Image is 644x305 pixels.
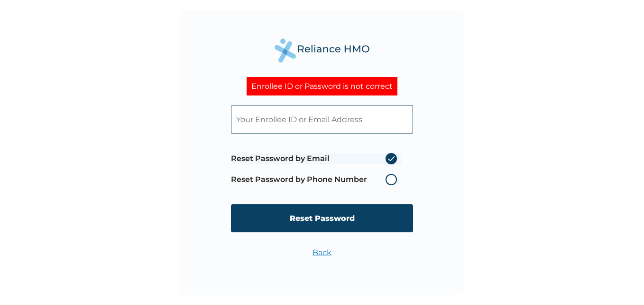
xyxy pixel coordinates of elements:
[231,204,413,232] input: Reset Password
[313,248,331,257] a: Back
[231,153,402,164] label: Reset Password by Email
[275,38,369,63] img: Reliance Health's Logo
[247,77,397,95] div: Enrollee ID or Password is not correct
[231,105,413,134] input: Your Enrollee ID or Email Address
[231,174,402,185] label: Reset Password by Phone Number
[231,148,402,190] span: Password reset method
